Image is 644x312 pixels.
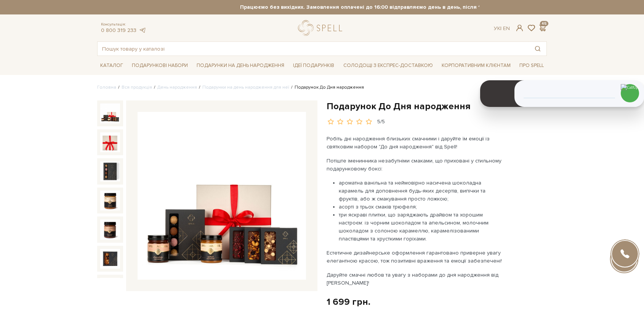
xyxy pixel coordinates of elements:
a: Вся продукція [122,84,152,90]
img: Подарунок До Дня народження [100,161,120,181]
img: Подарунок До Дня народження [100,220,120,239]
span: Про Spell [516,60,547,72]
p: Робіть дні народження близьких смачними і даруйте їм емоції із святковим набором "До дня народжен... [327,135,505,151]
li: три яскраві плитки, що заряджають драйвом та хорошим настроєм: із чорним шоколадом та апельсином,... [339,211,505,243]
img: Подарунок До Дня народження [100,132,120,152]
a: Подарунки на день народження для неї [202,84,289,90]
li: ароматна ванільна та неймовірно насичена шоколадна карамель для доповнення будь-яких десертів, ви... [339,179,505,203]
img: Подарунок До Дня народження [138,112,306,280]
img: Подарунок До Дня народження [100,191,120,210]
a: telegram [138,27,146,33]
p: Потіште іменинника незабутніми смаками, що приховані у стильному подарунковому боксі: [327,157,505,173]
li: Подарунок До Дня народження [289,84,364,91]
a: День народження [157,84,197,90]
a: Корпоративним клієнтам [439,59,514,72]
span: Подарункові набори [129,60,191,72]
li: асорті з трьох смаків трюфеля; [339,203,505,211]
p: Естетичне дизайнерське оформлення гарантовано приверне увагу елегантною красою, тож позитивні вра... [327,249,505,265]
img: Подарунок До Дня народження [100,103,120,123]
a: En [503,25,510,32]
span: Консультація: [101,22,146,27]
div: 1 699 грн. [327,296,370,308]
span: | [500,25,501,32]
input: Пошук товару у каталозі [98,42,529,56]
div: Ук [494,25,510,32]
a: Солодощі з експрес-доставкою [340,59,436,72]
h1: Подарунок До Дня народження [327,100,547,112]
button: Пошук товару у каталозі [529,42,546,56]
a: 0 800 319 233 [101,27,136,33]
strong: Працюємо без вихідних. Замовлення оплачені до 16:00 відправляємо день в день, після 16:00 - насту... [165,4,614,11]
img: Подарунок До Дня народження [100,278,120,298]
a: Головна [97,84,116,90]
span: Подарунки на День народження [194,60,287,72]
span: Каталог [97,60,126,72]
a: logo [298,20,346,36]
div: 5/5 [377,118,385,126]
img: Подарунок До Дня народження [100,249,120,269]
p: Даруйте смачні любов та увагу з наборами до дня народження від [PERSON_NAME]! [327,271,505,287]
span: Ідеї подарунків [290,60,337,72]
